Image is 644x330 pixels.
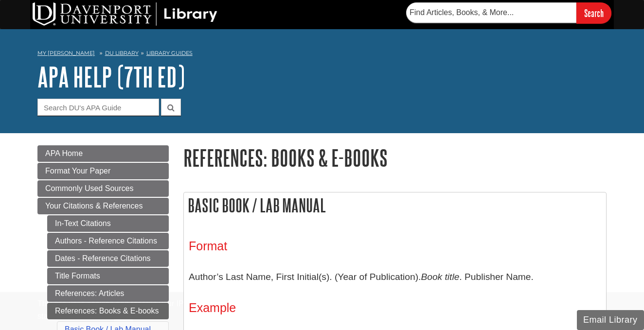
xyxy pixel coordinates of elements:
i: Book title [421,272,459,282]
a: Your Citations & References [37,198,169,214]
form: Searches DU Library's articles, books, and more [406,2,611,23]
a: In-Text Citations [47,215,169,232]
a: My [PERSON_NAME] [37,49,95,57]
span: Format Your Paper [45,167,110,175]
a: References: Articles [47,285,169,302]
img: DU Library [33,2,217,26]
input: Search DU's APA Guide [37,99,159,116]
nav: breadcrumb [37,47,607,62]
a: Title Formats [47,268,169,284]
span: Your Citations & References [45,202,143,210]
input: Find Articles, Books, & More... [406,2,576,23]
a: References: Books & E-books [47,303,169,319]
a: Dates - Reference Citations [47,250,169,267]
input: Search [576,2,611,23]
h3: Example [189,301,601,315]
span: Commonly Used Sources [45,184,133,192]
p: Author’s Last Name, First Initial(s). (Year of Publication). . Publisher Name. [189,263,601,291]
a: Library Guides [146,50,193,56]
button: Email Library [577,310,644,330]
h1: References: Books & E-books [183,145,607,170]
a: Commonly Used Sources [37,180,169,197]
a: Format Your Paper [37,163,169,179]
a: APA Help (7th Ed) [37,62,185,92]
a: APA Home [37,145,169,162]
a: Authors - Reference Citations [47,233,169,249]
span: APA Home [45,149,83,157]
a: DU Library [105,50,139,56]
h2: Basic Book / Lab Manual [184,192,606,218]
h3: Format [189,239,601,253]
